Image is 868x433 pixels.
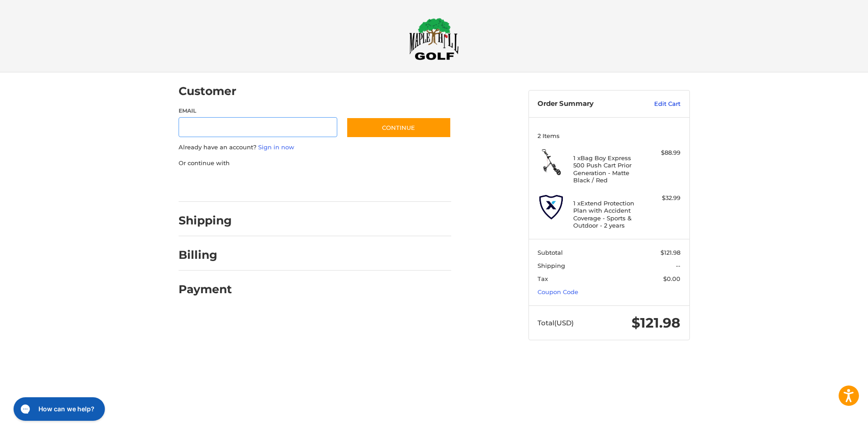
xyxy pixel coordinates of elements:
[663,275,680,282] span: $0.00
[635,100,680,109] a: Edit Cart
[538,100,635,109] h3: Order Summary
[645,148,680,157] div: $88.99
[179,84,236,98] h2: Customer
[179,159,451,168] p: Or continue with
[538,249,563,256] span: Subtotal
[179,282,232,296] h2: Payment
[179,214,232,228] h2: Shipping
[573,154,642,184] h4: 1 x Bag Boy Express 500 Push Cart Prior Generation - Matte Black / Red
[329,176,396,193] iframe: PayPal-venmo
[179,107,338,115] label: Email
[676,262,680,269] span: --
[538,288,578,295] a: Coupon Code
[538,319,574,327] span: Total (USD)
[9,394,108,424] iframe: Gorgias live chat messenger
[538,132,680,139] h3: 2 Items
[258,143,294,151] a: Sign in now
[179,248,231,262] h2: Billing
[645,194,680,203] div: $32.99
[538,262,565,269] span: Shipping
[179,143,451,152] p: Already have an account?
[632,314,680,331] span: $121.98
[346,117,451,138] button: Continue
[538,275,548,282] span: Tax
[409,18,459,60] img: Maple Hill Golf
[573,200,642,229] h4: 1 x Extend Protection Plan with Accident Coverage - Sports & Outdoor - 2 years
[660,249,680,256] span: $121.98
[252,176,320,193] iframe: PayPal-paylater
[175,176,243,193] iframe: PayPal-paypal
[538,194,565,221] img: 1 x Extend Protection Plan with Accident Coverage - Sports & Outdoor - 2 years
